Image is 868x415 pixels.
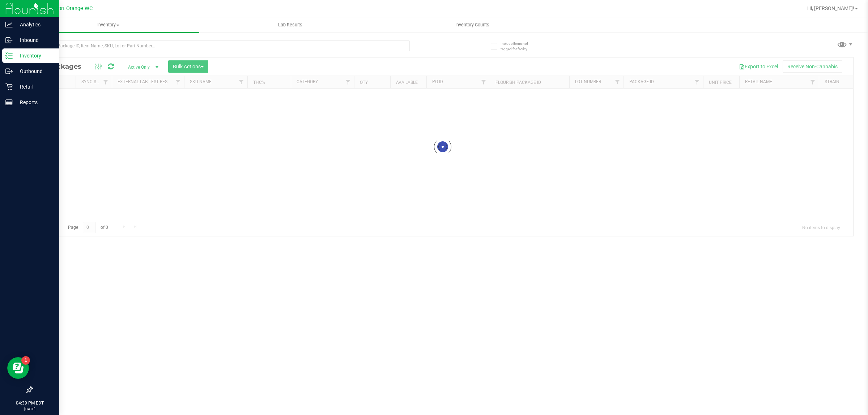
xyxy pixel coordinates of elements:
[3,406,56,412] p: [DATE]
[13,51,56,60] p: Inventory
[7,357,29,379] iframe: Resource center
[17,17,199,33] a: Inventory
[32,40,410,51] input: Search Package ID, Item Name, SKU, Lot or Part Number...
[268,22,312,28] span: Lab Results
[21,356,30,365] iframe: Resource center unread badge
[446,22,499,28] span: Inventory Counts
[5,99,13,106] inline-svg: Reports
[381,17,563,33] a: Inventory Counts
[13,20,56,29] p: Analytics
[501,41,537,52] span: Include items not tagged for facility
[13,36,56,44] p: Inbound
[3,400,56,406] p: 04:39 PM EDT
[13,67,56,76] p: Outbound
[5,83,13,90] inline-svg: Retail
[5,37,13,44] inline-svg: Inbound
[17,22,199,28] span: Inventory
[13,98,56,107] p: Reports
[5,52,13,59] inline-svg: Inventory
[807,5,854,11] span: Hi, [PERSON_NAME]!
[13,82,56,91] p: Retail
[5,68,13,75] inline-svg: Outbound
[199,17,381,33] a: Lab Results
[5,21,13,28] inline-svg: Analytics
[55,5,93,12] span: Port Orange WC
